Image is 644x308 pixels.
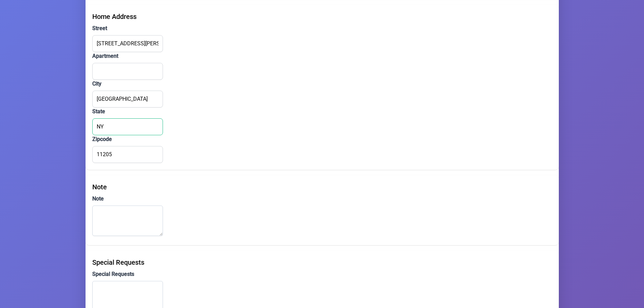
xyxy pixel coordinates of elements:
label: Street [92,24,552,32]
label: Note [92,195,552,203]
div: Home Address [92,11,552,22]
div: Note [92,182,552,192]
label: Apartment [92,52,552,60]
label: Special Requests [92,270,552,278]
div: Special Requests [92,257,552,267]
label: City [92,80,552,88]
label: Zipcode [92,135,552,143]
label: State [92,108,552,116]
